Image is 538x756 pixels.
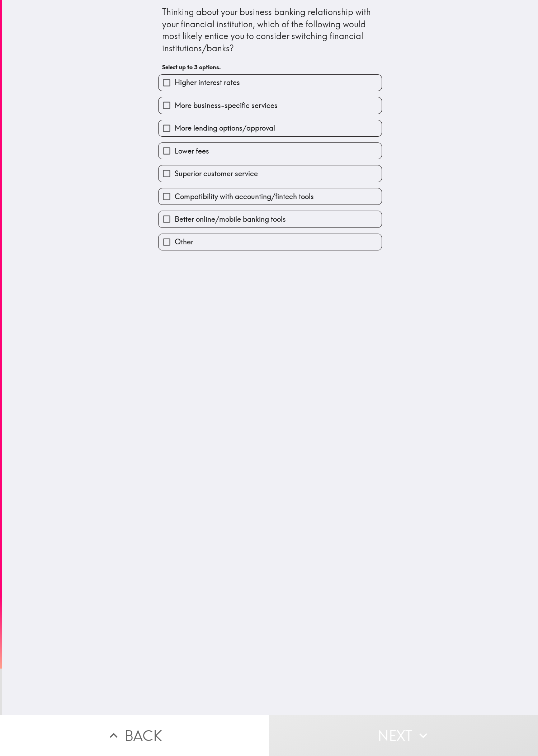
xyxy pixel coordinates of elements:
[175,146,209,156] span: Lower fees
[162,6,378,54] div: Thinking about your business banking relationship with your financial institution, which of the f...
[175,100,278,111] span: More business-specific services
[175,123,275,133] span: More lending options/approval
[159,75,382,91] button: Higher interest rates
[175,192,314,202] span: Compatibility with accounting/fintech tools
[159,143,382,159] button: Lower fees
[159,188,382,205] button: Compatibility with accounting/fintech tools
[162,63,378,71] h6: Select up to 3 options.
[159,165,382,182] button: Superior customer service
[159,211,382,227] button: Better online/mobile banking tools
[159,120,382,136] button: More lending options/approval
[269,715,538,756] button: Next
[159,234,382,250] button: Other
[175,78,240,88] span: Higher interest rates
[175,169,258,179] span: Superior customer service
[159,97,382,113] button: More business-specific services
[175,214,286,224] span: Better online/mobile banking tools
[175,237,193,247] span: Other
